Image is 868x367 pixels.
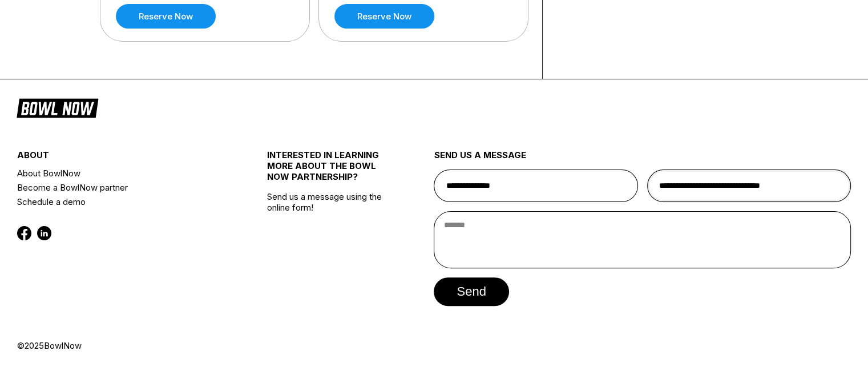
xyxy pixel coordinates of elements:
[17,150,225,166] div: about
[267,150,392,191] div: INTERESTED IN LEARNING MORE ABOUT THE BOWL NOW PARTNERSHIP?
[434,277,508,306] button: send
[17,340,851,351] div: © 2025 BowlNow
[116,4,216,29] a: Reserve now
[267,124,392,340] div: Send us a message using the online form!
[17,166,225,180] a: About BowlNow
[17,180,225,195] a: Become a BowlNow partner
[434,150,851,170] div: send us a message
[17,195,225,209] a: Schedule a demo
[334,4,434,29] a: Reserve now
